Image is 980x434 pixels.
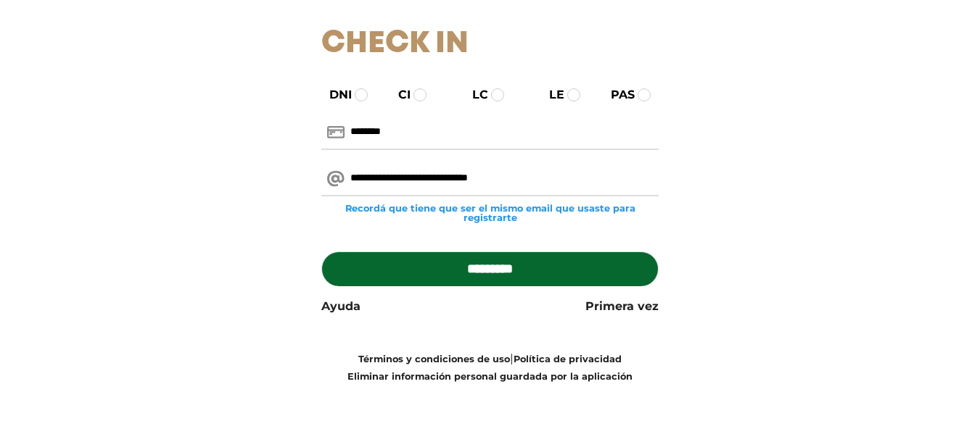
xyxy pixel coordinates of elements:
[321,26,659,62] h1: Check In
[358,354,510,364] a: Términos y condiciones de uso
[321,204,659,222] small: Recordá que tiene que ser el mismo email que usaste para registrarte
[347,371,633,382] a: Eliminar información personal guardada por la aplicación
[459,86,488,104] label: LC
[321,298,361,315] a: Ayuda
[514,354,622,364] a: Política de privacidad
[316,86,352,104] label: DNI
[385,86,411,104] label: CI
[536,86,564,104] label: LE
[598,86,635,104] label: PAS
[310,350,670,385] div: |
[585,298,659,315] a: Primera vez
